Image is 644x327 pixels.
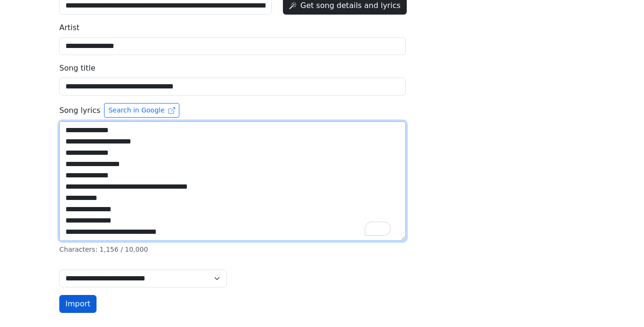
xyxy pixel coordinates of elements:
button: Song lyrics [104,103,179,118]
label: Song lyrics [59,103,585,118]
label: Song title [59,63,96,74]
textarea: To enrich screen reader interactions, please activate Accessibility in Grammarly extension settings [59,121,406,241]
p: Characters : / 10,000 [59,245,406,255]
label: Artist [59,22,80,33]
span: 1,156 [100,246,119,253]
button: Import [59,295,97,313]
